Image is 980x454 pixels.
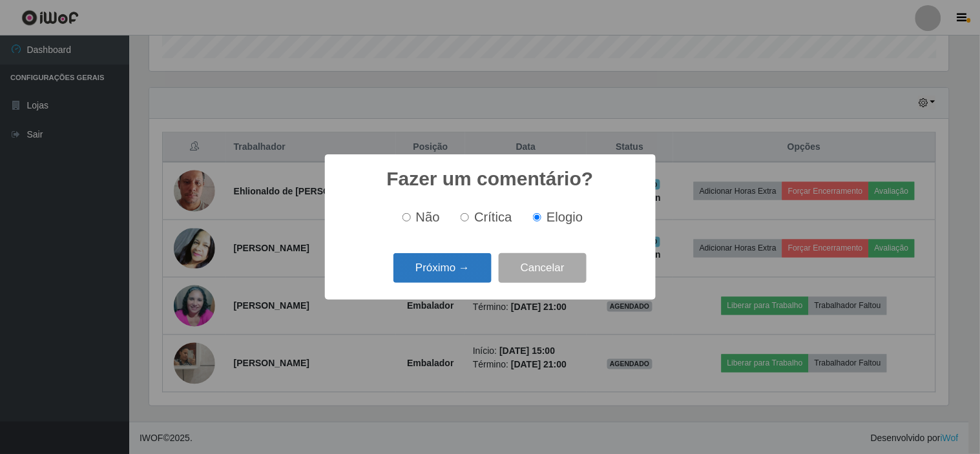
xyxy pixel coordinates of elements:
[547,210,583,224] span: Elogio
[386,167,593,191] h2: Fazer um comentário?
[393,253,492,284] button: Próximo →
[474,210,512,224] span: Crítica
[416,210,440,224] span: Não
[533,213,541,222] input: Elogio
[461,213,469,222] input: Crítica
[402,213,411,222] input: Não
[499,253,587,284] button: Cancelar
